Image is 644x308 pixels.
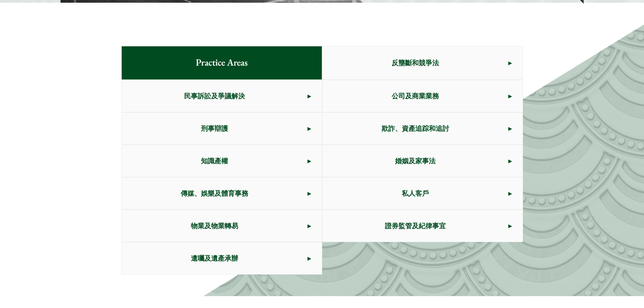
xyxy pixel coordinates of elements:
a: 反壟斷和競爭法 [323,46,523,79]
span: 證券監管及紀律事宜 [323,210,508,242]
span: 婚姻及家事法 [323,145,508,177]
a: 知識產權 [122,145,322,177]
a: 私人客戶 [323,177,523,209]
a: 遺囑及遺產承辦 [122,242,322,274]
span: 私人客戶 [323,177,508,209]
a: 證券監管及紀律事宜 [323,210,523,242]
span: 傳媒、娛樂及體育事務 [122,177,308,209]
span: 刑事辯護 [122,113,308,144]
span: 反壟斷和競爭法 [323,47,508,79]
a: 傳媒、娛樂及體育事務 [122,177,322,209]
a: 公司及商業業務 [323,80,523,112]
a: 物業及物業轉易 [122,210,322,242]
a: 刑事辯護 [122,113,322,144]
span: Practice Areas [185,46,258,79]
span: 物業及物業轉易 [122,210,308,242]
span: 民事訴訟及爭議解決 [122,80,308,112]
a: 欺詐、資產追踪和追討 [323,113,523,144]
span: 欺詐、資產追踪和追討 [323,113,508,144]
a: 婚姻及家事法 [323,145,523,177]
a: 民事訴訟及爭議解決 [122,80,322,112]
span: 公司及商業業務 [323,80,508,112]
span: 遺囑及遺產承辦 [122,242,308,274]
span: 知識產權 [122,145,308,177]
